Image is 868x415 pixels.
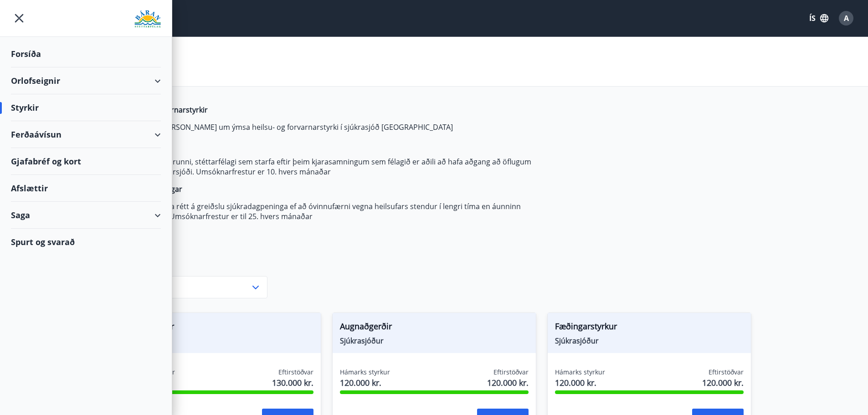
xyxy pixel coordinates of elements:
[804,10,833,26] button: ÍS
[272,377,313,389] span: 130.000 kr.
[11,94,161,121] div: Styrkir
[702,377,744,389] span: 120.000 kr.
[134,10,161,28] img: union_logo
[835,7,857,29] button: A
[278,368,313,377] span: Eftirstöðvar
[340,377,390,389] span: 120.000 kr.
[11,175,161,202] div: Afslættir
[125,320,313,336] span: Námsstyrkur
[555,377,605,389] span: 120.000 kr.
[555,368,605,377] span: Hámarks styrkur
[11,10,27,26] button: menu
[555,320,744,336] span: Fæðingarstyrkur
[117,157,547,177] p: Félagsmenn í Bárunni, stéttarfélagi sem starfa eftir þeim kjarasamningum sem félagið er aðili að ...
[11,67,161,94] div: Orlofseignir
[340,336,529,346] span: Sjúkrasjóður
[844,13,849,23] span: A
[340,368,390,377] span: Hámarks styrkur
[117,265,267,274] label: Flokkur
[11,148,161,175] div: Gjafabréf og kort
[555,336,744,346] span: Sjúkrasjóður
[709,368,744,377] span: Eftirstöðvar
[125,336,313,346] span: Félagssjóður
[11,229,161,255] div: Spurt og svarað
[11,41,161,67] div: Forsíða
[117,122,547,132] p: Félagsmenn [PERSON_NAME] um ýmsa heilsu- og forvarnarstyrki í sjúkrasjóð [GEOGRAPHIC_DATA]
[487,377,529,389] span: 120.000 kr.
[117,201,547,221] p: Félagsmenn eiga rétt á greiðslu sjúkradagpeninga ef að óvinnufærni vegna heilsufars stendur í len...
[493,368,529,377] span: Eftirstöðvar
[11,121,161,148] div: Ferðaávísun
[340,320,529,336] span: Augnaðgerðir
[11,202,161,229] div: Saga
